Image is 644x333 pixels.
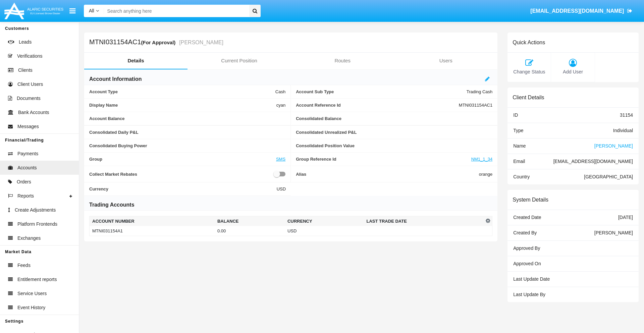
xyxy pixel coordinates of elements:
[17,290,47,297] span: Service Users
[18,67,33,74] span: Clients
[215,216,285,226] th: Balance
[104,5,247,17] input: Search
[3,1,64,21] img: Logo image
[17,164,37,171] span: Accounts
[89,170,273,178] span: Collect Market Rebates
[18,109,49,116] span: Bank Accounts
[467,89,493,94] span: Trading Cash
[89,201,135,209] h6: Trading Accounts
[90,216,215,226] th: Account Number
[513,215,541,220] span: Created Date
[277,186,286,191] span: USD
[459,103,492,108] span: MTNI031154AC1
[17,262,31,269] span: Feeds
[17,95,41,102] span: Documents
[513,174,530,179] span: Country
[89,89,275,94] span: Account Type
[17,150,38,157] span: Payments
[90,226,215,236] td: MTNI031154A1
[187,53,291,69] a: Current Position
[89,8,94,13] span: All
[513,261,541,266] span: Approved On
[89,157,276,162] span: Group
[513,112,518,118] span: ID
[513,159,525,164] span: Email
[554,68,591,76] span: Add User
[296,170,479,178] span: Alias
[17,53,42,60] span: Verifications
[553,159,633,164] span: [EMAIL_ADDRESS][DOMAIN_NAME]
[530,8,624,14] span: [EMAIL_ADDRESS][DOMAIN_NAME]
[275,89,285,94] span: Cash
[89,130,285,135] span: Consolidated Daily P&L
[276,103,285,108] span: cyan
[89,39,223,46] h5: MTNI031154AC1
[84,53,187,69] a: Details
[296,89,467,94] span: Account Sub Type
[17,276,57,283] span: Entitlement reports
[89,75,142,83] h6: Account Information
[296,103,459,108] span: Account Reference Id
[296,116,492,121] span: Consolidated Balance
[17,81,43,88] span: Client Users
[89,116,285,121] span: Account Balance
[89,143,285,148] span: Consolidated Buying Power
[513,94,544,101] h6: Client Details
[285,226,364,236] td: USD
[479,170,492,178] span: orange
[17,123,39,130] span: Messages
[513,128,523,133] span: Type
[17,235,41,242] span: Exchanges
[511,68,547,76] span: Change Status
[620,112,633,118] span: 31154
[141,39,178,46] div: (For Approval)
[17,178,31,185] span: Orders
[89,103,276,108] span: Display Name
[513,230,537,235] span: Created By
[84,7,104,14] a: All
[89,186,277,191] span: Currency
[594,143,633,149] span: [PERSON_NAME]
[296,157,471,162] span: Group Reference Id
[276,157,285,162] a: SMS
[618,215,633,220] span: [DATE]
[594,230,633,235] span: [PERSON_NAME]
[513,143,526,149] span: Name
[285,216,364,226] th: Currency
[17,192,34,200] span: Reports
[215,226,285,236] td: 0.00
[17,221,57,228] span: Platform Frontends
[15,207,56,214] span: Create Adjustments
[364,216,484,226] th: Last Trade Date
[394,53,497,69] a: Users
[177,40,223,45] small: [PERSON_NAME]
[513,197,548,203] h6: System Details
[613,128,633,133] span: Individual
[527,2,636,20] a: [EMAIL_ADDRESS][DOMAIN_NAME]
[513,292,545,297] span: Last Update By
[471,157,493,162] a: NM1_1_34
[19,39,32,46] span: Leads
[513,39,545,46] h6: Quick Actions
[513,245,540,251] span: Approved By
[513,276,550,282] span: Last Update Date
[291,53,394,69] a: Routes
[296,143,492,148] span: Consolidated Position Value
[17,304,45,311] span: Event History
[296,130,492,135] span: Consolidated Unrealized P&L
[584,174,633,179] span: [GEOGRAPHIC_DATA]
